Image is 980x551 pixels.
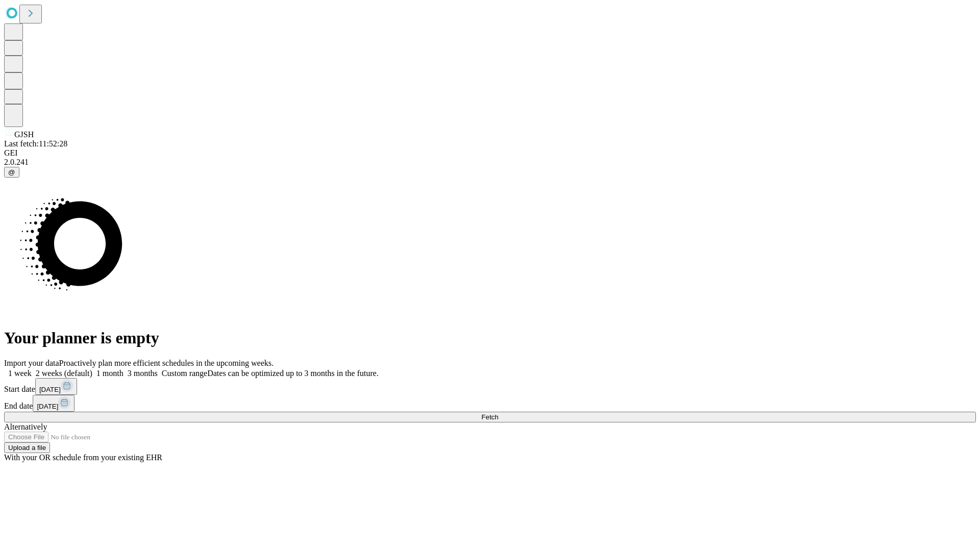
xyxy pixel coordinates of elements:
[207,369,378,378] span: Dates can be optimized up to 3 months in the future.
[4,167,19,178] button: @
[4,453,162,462] span: With your OR schedule from your existing EHR
[4,158,976,167] div: 2.0.241
[4,329,976,347] h1: Your planner is empty
[4,378,976,395] div: Start date
[33,395,75,412] button: [DATE]
[4,395,976,412] div: End date
[4,148,976,158] div: GEI
[162,369,207,378] span: Custom range
[481,413,498,421] span: Fetch
[36,369,92,378] span: 2 weeks (default)
[4,412,976,422] button: Fetch
[39,386,61,393] span: [DATE]
[14,130,34,139] span: GJSH
[59,359,274,367] span: Proactively plan more efficient schedules in the upcoming weeks.
[4,359,59,367] span: Import your data
[8,168,15,176] span: @
[8,369,32,378] span: 1 week
[96,369,124,378] span: 1 month
[35,378,77,395] button: [DATE]
[4,422,47,431] span: Alternatively
[128,369,158,378] span: 3 months
[4,139,67,148] span: Last fetch: 11:52:28
[37,403,58,410] span: [DATE]
[4,442,50,453] button: Upload a file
